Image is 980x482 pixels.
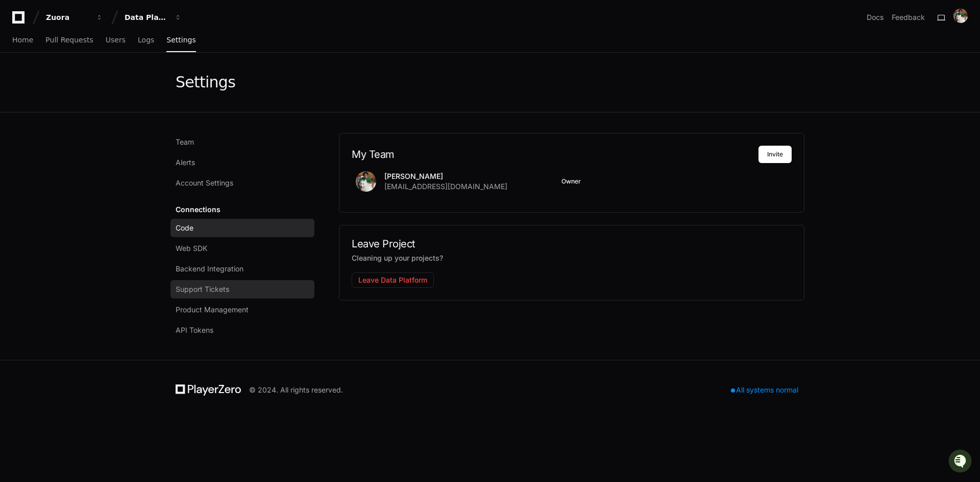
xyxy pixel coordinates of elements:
[176,73,235,91] div: Settings
[170,239,314,258] a: Web SDK
[352,148,758,160] h2: My Team
[352,272,434,288] button: Leave Data Platform
[170,321,314,339] a: API Tokens
[106,37,126,43] span: Users
[85,136,88,145] span: •
[176,325,213,335] span: API Tokens
[176,305,249,315] span: Product Management
[12,29,33,52] a: Home
[32,136,83,145] span: [PERSON_NAME]
[106,29,126,52] a: Users
[125,12,168,22] div: Data Platform
[170,219,314,237] a: Code
[46,12,90,22] div: Zuora
[170,133,314,151] a: Team
[176,264,243,274] span: Backend Integration
[12,37,33,43] span: Home
[176,284,229,294] span: Support Tickets
[45,37,93,43] span: Pull Requests
[42,8,107,27] button: Zuora
[892,12,925,22] button: Feedback
[10,76,29,94] img: 1756235613930-3d25f9e4-fa56-45dd-b3ad-e072dfbd1548
[10,127,27,143] img: Sidi Zhu
[138,37,154,43] span: Logs
[170,301,314,319] a: Product Management
[561,177,581,186] span: Owner
[176,178,233,188] span: Account Settings
[10,10,31,30] img: PlayerZero
[170,153,314,172] a: Alerts
[90,136,111,145] span: [DATE]
[158,109,186,121] button: See all
[352,252,792,264] p: Cleaning up your projects?
[170,260,314,278] a: Backend Integration
[758,146,792,163] button: Invite
[249,385,343,395] div: © 2024. All rights reserved.
[176,137,194,147] span: Team
[10,111,68,119] div: Past conversations
[10,40,186,57] div: Welcome
[35,76,167,86] div: Start new chat
[947,448,975,476] iframe: Open customer support
[45,29,93,52] a: Pull Requests
[352,238,792,250] h2: Leave Project
[138,29,154,52] a: Logs
[166,29,195,52] a: Settings
[166,37,195,43] span: Settings
[72,159,124,167] a: Powered byPylon
[170,174,314,192] a: Account Settings
[953,9,968,23] img: ACg8ocLG_LSDOp7uAivCyQqIxj1Ef0G8caL3PxUxK52DC0_DO42UYdCW=s96-c
[384,171,507,181] p: [PERSON_NAME]
[102,159,124,167] span: Pylon
[725,383,804,397] div: All systems normal
[356,171,376,192] img: ACg8ocLG_LSDOp7uAivCyQqIxj1Ef0G8caL3PxUxK52DC0_DO42UYdCW=s96-c
[35,86,148,94] div: We're offline, but we'll be back soon!
[176,157,195,168] span: Alerts
[174,79,186,91] button: Start new chat
[176,243,207,254] span: Web SDK
[384,181,507,192] span: [EMAIL_ADDRESS][DOMAIN_NAME]
[170,280,314,299] a: Support Tickets
[867,12,884,22] a: Docs
[120,8,186,27] button: Data Platform
[176,223,193,233] span: Code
